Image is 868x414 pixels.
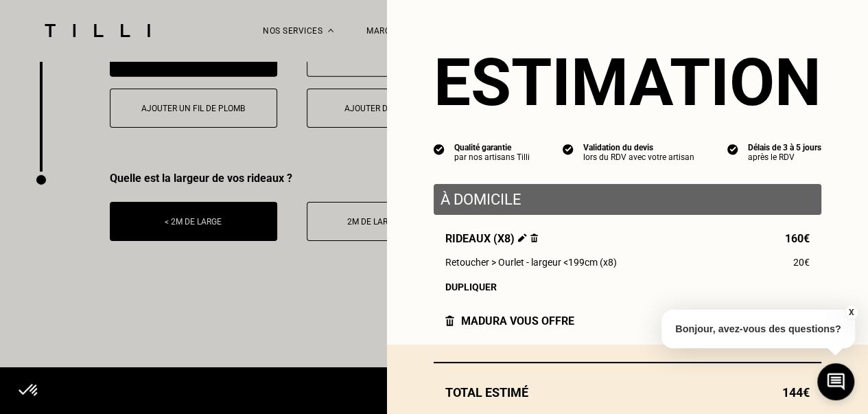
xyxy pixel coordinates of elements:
button: X [844,305,858,320]
img: Supprimer [530,233,538,242]
p: À domicile [441,191,814,208]
div: lors du RDV avec votre artisan [583,152,694,162]
div: après le RDV [748,152,821,162]
img: icon list info [434,143,445,155]
div: Dupliquer [445,281,810,292]
div: par nos artisans Tilli [454,152,530,162]
div: Délais de 3 à 5 jours [748,143,821,152]
p: Bonjour, avez-vous des questions? [661,310,855,348]
span: 160€ [785,232,810,245]
div: Madura vous offre [445,314,574,327]
span: Retoucher > Ourlet - largeur <199cm (x8) [445,257,617,268]
img: icon list info [563,143,574,155]
img: icon list info [727,143,738,155]
span: 20€ [793,257,810,268]
div: Total estimé [434,385,821,400]
section: Estimation [434,44,821,121]
div: Validation du devis [583,143,694,152]
span: 144€ [782,385,810,400]
span: Rideaux (x8) [445,232,538,245]
img: Éditer [518,233,527,242]
div: Qualité garantie [454,143,530,152]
